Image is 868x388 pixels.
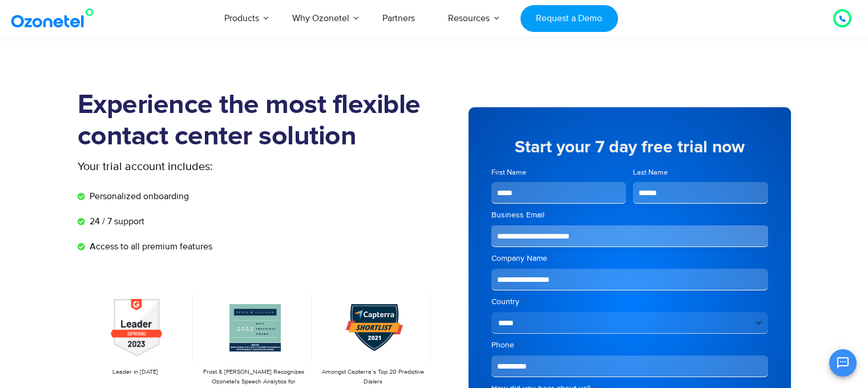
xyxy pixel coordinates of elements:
a: Request a Demo [520,5,618,32]
h1: Experience the most flexible contact center solution [78,90,434,152]
label: Country [491,296,768,308]
label: Last Name [633,167,768,178]
label: First Name [491,167,627,178]
span: 24 / 7 support [87,215,144,228]
label: Company Name [491,253,768,264]
p: Leader in [DATE] [83,367,187,377]
p: Your trial account includes: [78,158,349,175]
label: Business Email [491,209,768,221]
p: Amongst Capterra’s Top 20 Predictive Dialers [321,367,425,386]
button: Open chat [829,349,857,377]
span: Access to all premium features [87,240,212,253]
span: Personalized onboarding [87,189,189,203]
h5: Start your 7 day free trial now [491,139,768,156]
label: Phone [491,339,768,351]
